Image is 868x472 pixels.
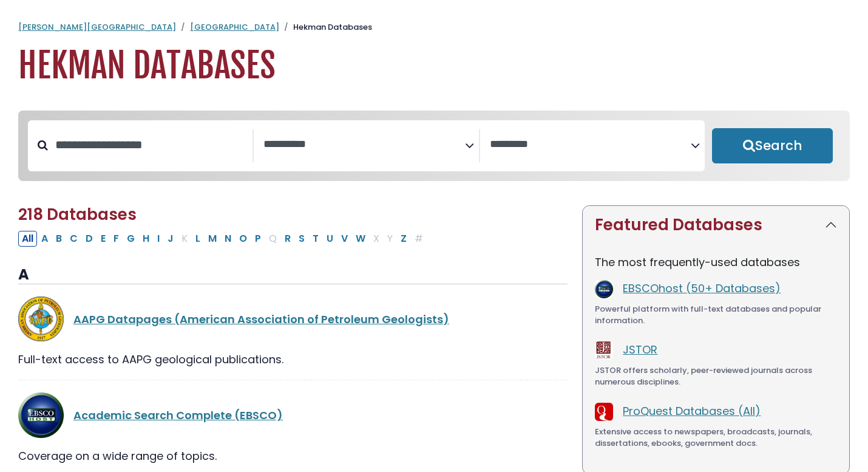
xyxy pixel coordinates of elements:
button: Filter Results O [236,231,251,247]
div: JSTOR offers scholarly, peer-reviewed journals across numerous disciplines. [595,364,837,388]
button: Filter Results A [38,231,52,247]
button: Filter Results T [309,231,322,247]
button: Filter Results H [139,231,153,247]
div: Alpha-list to filter by first letter of database name [18,230,428,245]
input: Search database by title or keyword [48,135,253,155]
span: 218 Databases [18,204,137,225]
a: AAPG Datapages (American Association of Petroleum Geologists) [73,312,449,327]
li: Hekman Databases [279,21,372,33]
a: [GEOGRAPHIC_DATA] [190,21,279,33]
button: Filter Results S [295,231,308,247]
nav: breadcrumb [18,21,850,33]
button: Filter Results R [281,231,294,247]
button: Filter Results P [251,231,265,247]
textarea: Search [263,139,464,151]
nav: Search filters [18,111,850,181]
button: All [18,231,37,247]
div: Full-text access to AAPG geological publications. [18,351,568,368]
button: Filter Results E [97,231,109,247]
button: Featured Databases [583,206,849,244]
button: Filter Results J [164,231,177,247]
a: ProQuest Databases (All) [623,403,761,419]
button: Filter Results I [154,231,163,247]
a: JSTOR [623,342,657,357]
button: Filter Results M [205,231,220,247]
h3: A [18,266,568,284]
button: Filter Results W [352,231,369,247]
div: Powerful platform with full-text databases and popular information. [595,303,837,327]
a: [PERSON_NAME][GEOGRAPHIC_DATA] [18,21,176,33]
button: Filter Results V [337,231,351,247]
p: The most frequently-used databases [595,254,837,270]
a: EBSCOhost (50+ Databases) [623,281,781,296]
a: Academic Search Complete (EBSCO) [73,408,283,423]
button: Filter Results C [66,231,81,247]
button: Filter Results G [123,231,138,247]
button: Filter Results Z [397,231,410,247]
button: Filter Results D [82,231,97,247]
button: Filter Results L [192,231,204,247]
div: Coverage on a wide range of topics. [18,448,568,464]
textarea: Search [490,139,691,151]
button: Submit for Search Results [712,128,833,163]
button: Filter Results U [323,231,337,247]
div: Extensive access to newspapers, broadcasts, journals, dissertations, ebooks, government docs. [595,426,837,450]
h1: Hekman Databases [18,46,850,86]
button: Filter Results B [52,231,66,247]
button: Filter Results N [221,231,235,247]
button: Filter Results F [110,231,123,247]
